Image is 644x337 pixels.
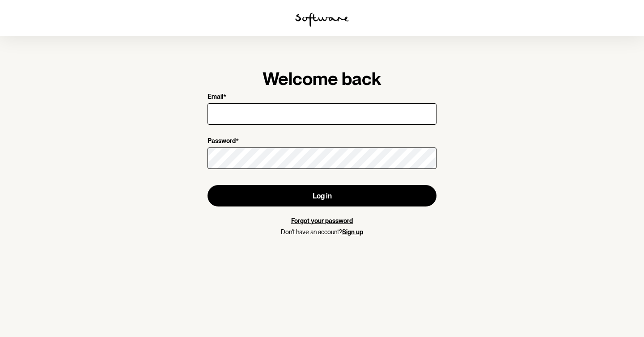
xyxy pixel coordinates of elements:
img: software logo [295,13,349,27]
button: Log in [208,185,436,206]
a: Sign up [342,228,363,236]
a: Forgot your password [291,217,353,224]
h1: Welcome back [208,68,436,89]
p: Password [208,137,236,146]
p: Email [208,93,223,101]
p: Don't have an account? [208,228,436,236]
